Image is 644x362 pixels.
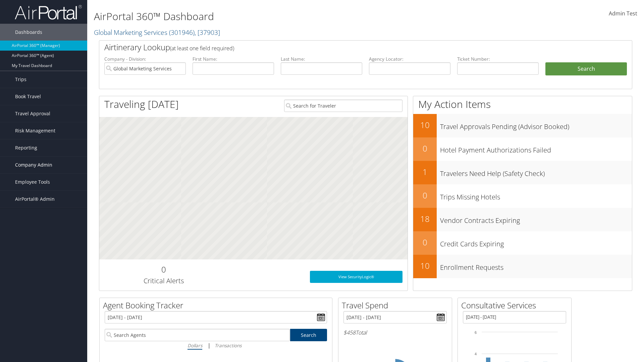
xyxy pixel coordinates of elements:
div: | [105,341,327,350]
h2: 0 [104,264,223,275]
h2: Agent Booking Tracker [103,300,332,311]
h2: Consultative Services [461,300,571,311]
span: ( 301946 ) [169,28,195,37]
span: Company Admin [15,157,52,173]
a: 10Enrollment Requests [413,255,632,278]
a: Search [290,329,327,341]
button: Search [545,62,627,76]
span: Risk Management [15,122,55,139]
i: Dollars [187,342,202,349]
span: Travel Approval [15,105,50,122]
span: $458 [343,329,356,336]
a: 0Credit Cards Expiring [413,231,632,255]
h3: Hotel Payment Authorizations Failed [440,142,632,155]
h2: 0 [413,237,437,248]
h2: 10 [413,260,437,271]
span: Employee Tools [15,174,50,190]
span: Reporting [15,139,37,156]
h3: Travelers Need Help (Safety Check) [440,166,632,178]
span: (at least one field required) [170,45,234,52]
h1: My Action Items [413,97,632,111]
label: Last Name: [281,56,362,62]
h3: Credit Cards Expiring [440,236,632,249]
span: , [ 37903 ] [195,28,220,37]
h1: Traveling [DATE] [104,97,179,111]
tspan: 4 [475,352,477,356]
span: Book Travel [15,88,41,105]
h3: Trips Missing Hotels [440,189,632,202]
input: Search Agents [105,329,290,341]
h2: Travel Spend [342,300,452,311]
h6: Total [343,329,447,336]
h2: 10 [413,119,437,131]
a: Admin Test [609,3,637,24]
h3: Travel Approvals Pending (Advisor Booked) [440,119,632,131]
a: 18Vendor Contracts Expiring [413,208,632,231]
label: Ticket Number: [457,56,539,62]
h1: AirPortal 360™ Dashboard [94,9,456,23]
a: Global Marketing Services [94,28,220,37]
h2: Airtinerary Lookup [104,42,583,53]
span: AirPortal® Admin [15,191,55,207]
h3: Enrollment Requests [440,259,632,272]
img: airportal-logo.png [15,4,82,20]
a: 0Hotel Payment Authorizations Failed [413,137,632,161]
input: Search for Traveler [284,100,402,112]
span: Dashboards [15,24,42,41]
h2: 0 [413,143,437,154]
h2: 18 [413,213,437,225]
h3: Critical Alerts [104,276,223,286]
a: View SecurityLogic® [310,271,402,283]
a: 10Travel Approvals Pending (Advisor Booked) [413,114,632,137]
tspan: 6 [475,330,477,335]
span: Trips [15,71,26,88]
i: Transactions [215,342,241,349]
a: 0Trips Missing Hotels [413,184,632,208]
h3: Vendor Contracts Expiring [440,213,632,225]
label: Company - Division: [104,56,186,62]
a: 1Travelers Need Help (Safety Check) [413,161,632,184]
h2: 1 [413,166,437,178]
h2: 0 [413,190,437,201]
label: First Name: [193,56,274,62]
span: Admin Test [609,10,637,17]
label: Agency Locator: [369,56,450,62]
